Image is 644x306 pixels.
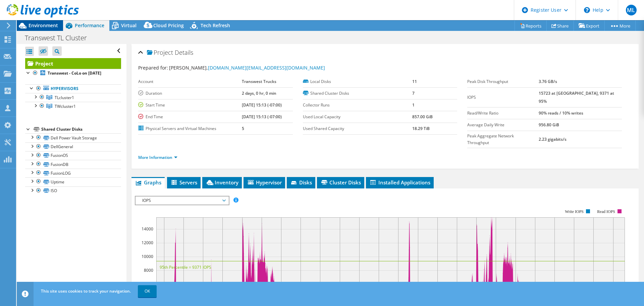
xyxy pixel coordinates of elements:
a: [DOMAIN_NAME][EMAIL_ADDRESS][DOMAIN_NAME] [208,64,325,71]
text: 14000 [142,226,153,232]
span: Tech Refresh [201,22,230,29]
label: Used Local Capacity [303,114,412,120]
h1: Transwest TL Cluster [22,34,97,42]
a: TLcluster1 [25,93,121,102]
label: Physical Servers and Virtual Machines [138,125,242,132]
b: 90% reads / 10% writes [539,110,583,116]
a: Transwest - CoLo on [DATE] [25,69,121,78]
b: 956.80 GiB [539,122,559,128]
b: Transwest - CoLo on [DATE] [48,70,101,76]
label: Collector Runs [303,102,412,108]
label: Local Disks [303,78,412,85]
text: 10000 [142,254,153,259]
a: Dell Power Vault Storage [25,133,121,142]
span: [PERSON_NAME], [169,64,325,71]
b: 5 [242,126,244,131]
span: Hypervisor [247,179,282,186]
span: Environment [29,22,58,29]
text: Write IOPS [565,209,584,214]
b: Transwest Trucks [242,79,276,84]
a: DellGeneral [25,142,121,151]
span: Inventory [206,179,238,186]
a: Share [546,20,574,31]
span: Disks [290,179,312,186]
span: Project [147,49,173,56]
span: IOPS [139,196,225,205]
label: Read/Write Ratio [467,110,539,117]
b: 2.23 gigabits/s [539,136,567,142]
span: ML [626,5,637,15]
span: This site uses cookies to track your navigation. [41,288,131,294]
text: Read IOPS [597,209,615,214]
span: Servers [170,179,197,186]
a: Project [25,58,121,69]
b: 3.76 GB/s [539,79,557,84]
label: Start Time [138,102,242,108]
svg: \n [584,7,590,13]
div: Shared Cluster Disks [41,125,121,133]
label: Peak Disk Throughput [467,78,539,85]
a: FusionLOG [25,169,121,177]
span: Performance [75,22,104,29]
b: 11 [412,79,417,84]
b: 7 [412,90,415,96]
span: TLcluster1 [55,95,74,100]
span: Installed Applications [369,179,430,186]
b: [DATE] 15:13 (-07:00) [242,114,282,120]
b: 857.00 GiB [412,114,433,120]
span: Details [175,48,193,56]
a: Uptime [25,177,121,186]
a: More [604,20,636,31]
span: Cloud Pricing [153,22,184,29]
span: Virtual [121,22,137,29]
b: 18.29 TiB [412,126,430,131]
label: Duration [138,90,242,97]
a: FusionOS [25,151,121,160]
a: Hypervisors [25,84,121,93]
a: Reports [515,20,547,31]
label: Peak Aggregate Network Throughput [467,133,539,146]
a: ISO [25,186,121,195]
b: 2 days, 0 hr, 0 min [242,90,276,96]
label: IOPS [467,94,539,101]
label: Used Shared Capacity [303,125,412,132]
a: FusionDB [25,160,121,169]
label: Account [138,78,242,85]
span: Cluster Disks [320,179,361,186]
a: Export [574,20,605,31]
label: End Time [138,114,242,120]
b: 15723 at [GEOGRAPHIC_DATA], 9371 at 95% [539,90,614,104]
a: TWcluster1 [25,102,121,111]
span: TWcluster1 [55,103,76,109]
text: 95th Percentile = 9371 IOPS [160,264,211,270]
text: 8000 [144,267,153,273]
label: Shared Cluster Disks [303,90,412,97]
a: More Information [138,155,177,160]
label: Prepared for: [138,64,168,71]
span: Graphs [135,179,161,186]
b: [DATE] 15:13 (-07:00) [242,102,282,108]
a: OK [138,285,157,297]
text: 12000 [142,240,153,246]
b: 1 [412,102,415,108]
label: Average Daily Write [467,122,539,128]
text: 6000 [144,281,153,287]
